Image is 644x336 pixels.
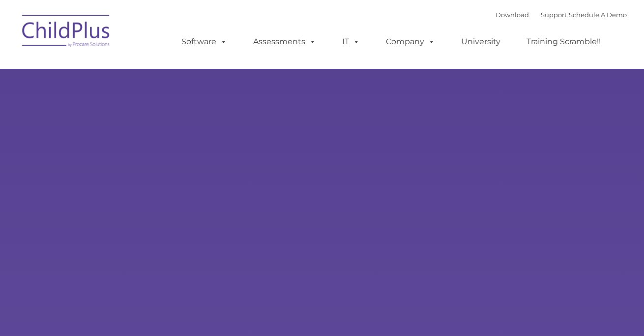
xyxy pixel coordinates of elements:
[569,11,627,19] a: Schedule A Demo
[376,32,445,52] a: Company
[496,11,529,19] a: Download
[451,32,510,52] a: University
[17,8,116,57] img: ChildPlus by Procare Solutions
[243,32,326,52] a: Assessments
[332,32,370,52] a: IT
[517,32,611,52] a: Training Scramble!!
[541,11,567,19] a: Support
[496,11,627,19] font: |
[172,32,237,52] a: Software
